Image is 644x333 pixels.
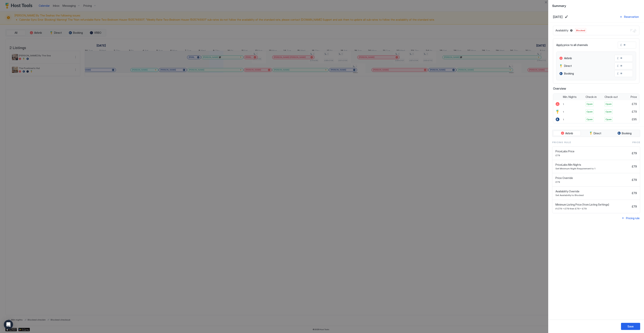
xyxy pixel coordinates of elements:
[628,324,634,328] div: Save
[621,216,640,221] button: Pricing rule
[632,110,637,113] span: £79
[626,216,640,220] div: Pricing rule
[555,194,630,197] span: Set Availability to Blocked
[586,110,593,113] span: Open
[552,3,640,8] span: Summary
[555,207,630,210] span: if £79 > £79 then £79 = £79
[553,87,639,90] span: Overview
[555,150,630,153] span: PriceLabs Price
[563,118,564,121] span: 1
[555,176,630,180] span: Price Override
[555,190,630,193] span: Availability Override
[631,95,637,99] span: Price
[563,110,564,113] span: 1
[4,320,13,329] div: Open Intercom Messenger
[586,102,593,106] span: Open
[564,15,569,19] button: Edit date range
[605,118,612,121] span: Open
[632,165,637,168] span: £79
[555,203,630,206] span: Minimum Listing Price (from Listing Settings)
[564,57,572,60] span: Airbnb
[552,130,640,137] div: tab-group
[555,29,568,32] span: Availability
[555,167,630,170] span: Set Minimum Night Requirement to 1
[632,118,637,121] span: £95
[553,131,581,136] button: Airbnb
[594,132,601,135] span: Direct
[586,95,597,99] span: Check-in
[617,72,619,75] span: £
[621,323,640,330] button: Save
[632,178,637,182] span: £79
[582,131,609,136] button: Direct
[605,95,618,99] span: Check-out
[553,15,563,19] span: [DATE]
[555,180,630,183] span: £79
[632,191,637,195] span: £79
[564,64,572,68] span: Direct
[610,131,639,136] button: Booking
[622,132,632,135] span: Booking
[632,141,640,144] span: Price
[617,57,619,60] span: £
[605,102,612,106] span: Open
[620,43,622,47] span: £
[624,15,639,19] div: Reservation
[564,72,574,75] span: Booking
[569,28,574,33] button: Blocked dates override all pricing rules and remain unavailable until manually unblocked
[632,205,637,208] span: £79
[619,14,639,19] button: Reservation
[563,95,577,99] span: Min. Nights
[632,152,637,155] span: £79
[605,110,612,113] span: Open
[555,163,630,166] span: PriceLabs Min Nights
[563,103,564,106] span: 1
[556,43,588,47] span: Apply price to all channels
[555,154,630,157] span: £79
[565,132,573,135] span: Airbnb
[586,118,593,121] span: Open
[617,64,619,68] span: £
[632,102,637,106] span: £79
[552,141,571,144] span: Pricing Rule
[576,29,585,32] span: Blocked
